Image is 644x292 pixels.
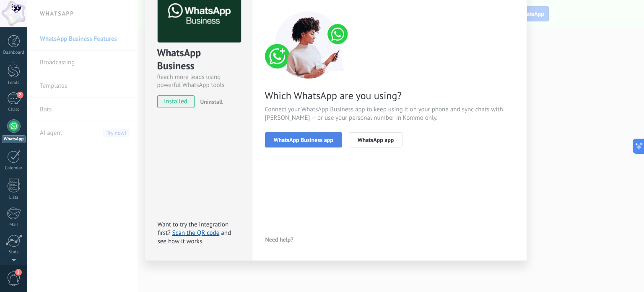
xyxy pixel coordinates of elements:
[2,80,26,86] div: Leads
[158,229,231,245] span: and see how it works.
[265,132,342,147] button: WhatsApp Business app
[265,233,294,246] button: Need help?
[17,92,23,98] span: 2
[265,237,293,242] span: Need help?
[2,222,26,228] div: Mail
[274,137,333,143] span: WhatsApp Business app
[197,95,223,108] button: Uninstall
[2,195,26,200] div: Lists
[265,89,514,102] span: Which WhatsApp are you using?
[15,269,22,276] span: 2
[2,250,26,255] div: Stats
[172,229,220,237] a: Scan the QR code
[158,95,195,108] span: installed
[158,221,229,237] span: Want to try the integration first?
[349,132,403,147] button: WhatsApp app
[265,105,514,122] span: Connect your WhatsApp Business app to keep using it on your phone and sync chats with [PERSON_NAM...
[2,166,26,171] div: Calendar
[358,137,394,143] span: WhatsApp app
[2,135,26,143] div: WhatsApp
[157,46,240,73] div: WhatsApp Business
[157,73,240,89] div: Reach more leads using powerful WhatsApp tools
[200,98,223,105] span: Uninstall
[265,11,353,79] img: connect number
[2,50,26,55] div: Dashboard
[2,107,26,113] div: Chats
